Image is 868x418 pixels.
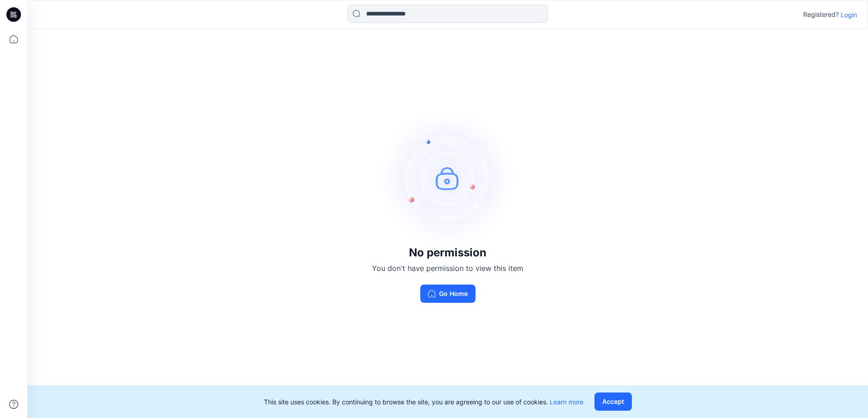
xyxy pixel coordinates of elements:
h3: No permission [372,246,523,259]
p: You don't have permission to view this item [372,263,523,274]
a: Learn more [550,398,584,406]
button: Go Home [420,285,475,303]
button: Accept [594,393,632,411]
p: This site uses cookies. By continuing to browse the site, you are agreeing to our use of cookies. [264,397,584,407]
p: Registered? [803,9,839,20]
img: no-perm.svg [379,110,516,246]
p: Login [841,10,857,20]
